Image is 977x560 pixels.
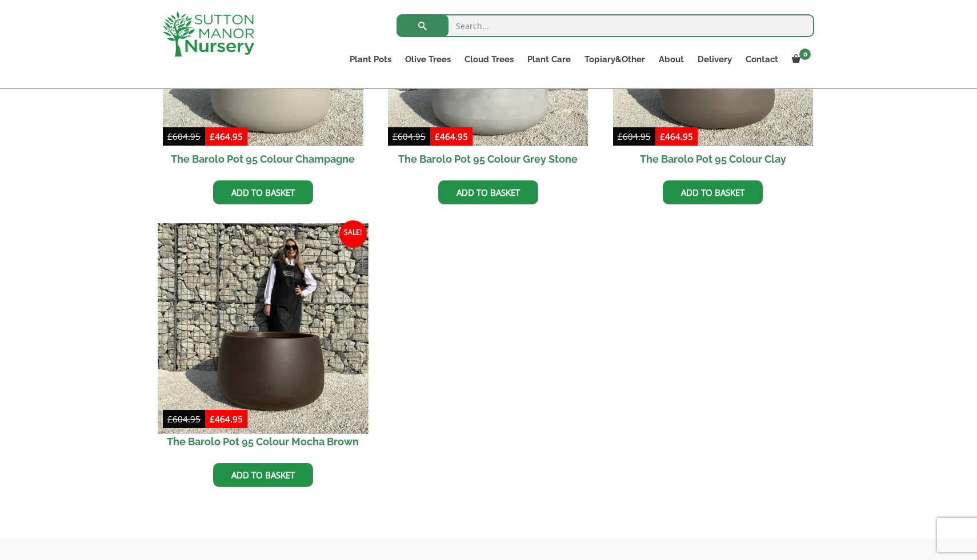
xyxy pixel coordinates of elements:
span: Sale! [339,220,367,248]
img: The Barolo Pot 95 Colour Mocha Brown [158,223,368,433]
bdi: 464.95 [210,413,243,425]
a: Olive Trees [398,51,458,67]
bdi: 604.95 [618,131,651,142]
span: £ [167,413,173,425]
a: About [652,51,691,67]
a: Add to basket: “The Barolo Pot 95 Colour Mocha Brown” [213,463,313,487]
a: 0 [785,51,814,67]
a: Contact [739,51,785,67]
span: £ [210,131,215,142]
a: Add to basket: “The Barolo Pot 95 Colour Grey Stone” [438,180,538,204]
span: £ [618,131,623,142]
span: £ [660,131,665,142]
a: Plant Care [520,51,578,67]
bdi: 604.95 [393,131,426,142]
bdi: 464.95 [210,131,243,142]
span: £ [167,131,173,142]
bdi: 464.95 [660,131,693,142]
img: logo [163,11,254,57]
bdi: 604.95 [167,413,201,425]
h2: The Barolo Pot 95 Colour Mocha Brown [163,429,363,454]
h2: The Barolo Pot 95 Colour Clay [613,146,814,172]
h2: The Barolo Pot 95 Colour Champagne [163,146,363,172]
a: Topiary&Other [578,51,652,67]
a: Add to basket: “The Barolo Pot 95 Colour Clay” [663,180,763,204]
a: Sale! The Barolo Pot 95 Colour Mocha Brown [163,228,363,454]
a: Add to basket: “The Barolo Pot 95 Colour Champagne” [213,180,313,204]
h2: The Barolo Pot 95 Colour Grey Stone [388,146,588,172]
span: 0 [799,49,811,60]
span: £ [393,131,398,142]
a: Cloud Trees [458,51,520,67]
bdi: 464.95 [435,131,468,142]
a: Plant Pots [343,51,398,67]
span: £ [210,413,215,425]
span: £ [435,131,440,142]
a: Delivery [691,51,739,67]
input: Search... [397,14,814,37]
bdi: 604.95 [167,131,201,142]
